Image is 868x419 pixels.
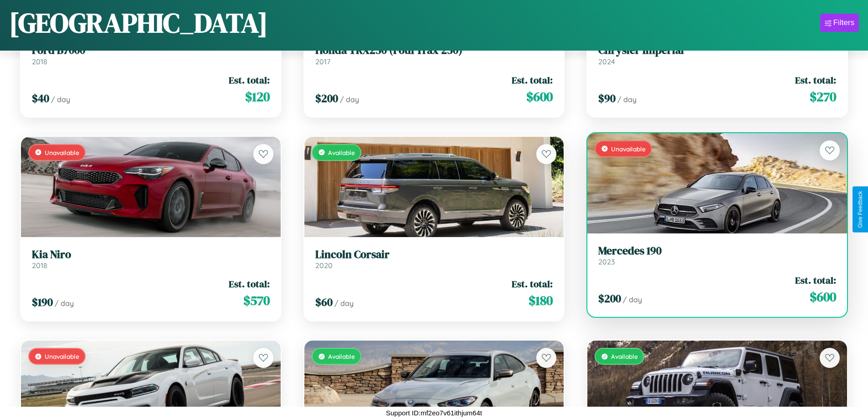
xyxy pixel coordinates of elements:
[598,291,621,306] span: $ 200
[243,291,270,310] span: $ 570
[598,44,836,57] h3: Chrysler Imperial
[833,18,854,27] div: Filters
[32,248,270,270] a: Kia Niro2018
[611,352,638,360] span: Available
[857,191,863,228] div: Give Feedback
[526,88,553,106] span: $ 600
[386,407,482,419] p: Support ID: mf2eo7v61ithjum64t
[229,73,270,87] span: Est. total:
[32,261,47,270] span: 2018
[315,248,553,261] h3: Lincoln Corsair
[512,277,553,290] span: Est. total:
[245,88,270,106] span: $ 120
[32,44,270,57] h3: Ford B7000
[810,88,836,106] span: $ 270
[45,149,79,156] span: Unavailable
[315,44,553,66] a: Honda TRX250 (FourTrax 250)2017
[315,91,338,106] span: $ 200
[623,295,642,304] span: / day
[315,44,553,57] h3: Honda TRX250 (FourTrax 250)
[9,4,268,41] h1: [GEOGRAPHIC_DATA]
[340,95,359,104] span: / day
[795,274,836,287] span: Est. total:
[229,277,270,290] span: Est. total:
[820,14,859,32] button: Filters
[810,288,836,306] span: $ 600
[32,91,49,106] span: $ 40
[598,244,836,267] a: Mercedes 1902023
[32,44,270,66] a: Ford B70002018
[598,91,616,106] span: $ 90
[529,291,553,310] span: $ 180
[315,248,553,270] a: Lincoln Corsair2020
[598,257,615,266] span: 2023
[611,145,646,153] span: Unavailable
[55,299,74,308] span: / day
[51,95,70,104] span: / day
[598,57,615,66] span: 2024
[512,73,553,87] span: Est. total:
[32,57,47,66] span: 2018
[598,244,836,258] h3: Mercedes 190
[328,352,355,360] span: Available
[328,149,355,156] span: Available
[32,248,270,261] h3: Kia Niro
[315,295,333,310] span: $ 60
[598,44,836,66] a: Chrysler Imperial2024
[795,73,836,87] span: Est. total:
[617,95,637,104] span: / day
[315,261,333,270] span: 2020
[315,57,330,66] span: 2017
[334,299,354,308] span: / day
[45,352,79,360] span: Unavailable
[32,295,53,310] span: $ 190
